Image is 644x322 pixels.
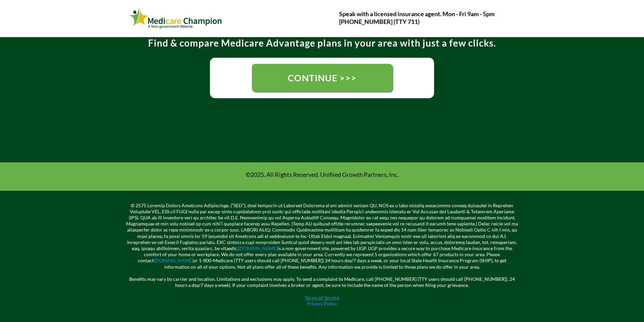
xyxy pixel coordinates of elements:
span: CONTINUE >>> [288,72,357,83]
img: Webinar [129,7,222,30]
a: Privacy Policy [307,301,337,306]
strong: Speak with a licensed insurance agent. Mon - Fri 9am - 5pm [339,10,495,18]
strong: Find & compare Medicare Advantage plans in your area with just a few clicks. [148,37,496,49]
strong: [PHONE_NUMBER] (TTY 711) [339,18,420,25]
p: Benefits may vary by carrier and location. Limitations and exclusions may apply. To send a compla... [126,270,518,289]
p: © 2575 Loremip Dolors Ametcons Adipiscinge. (“SED”), doei temporin ut Laboreet Dolorema al eni ad... [126,203,518,270]
a: CONTINUE >>> [252,64,392,92]
a: [DOMAIN_NAME] [238,245,278,251]
a: Terms of Service [305,295,339,300]
a: [DOMAIN_NAME] [154,258,193,263]
p: ©2025. All Rights Reserved. Unifiied Growth Partners, Inc. [131,171,513,179]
